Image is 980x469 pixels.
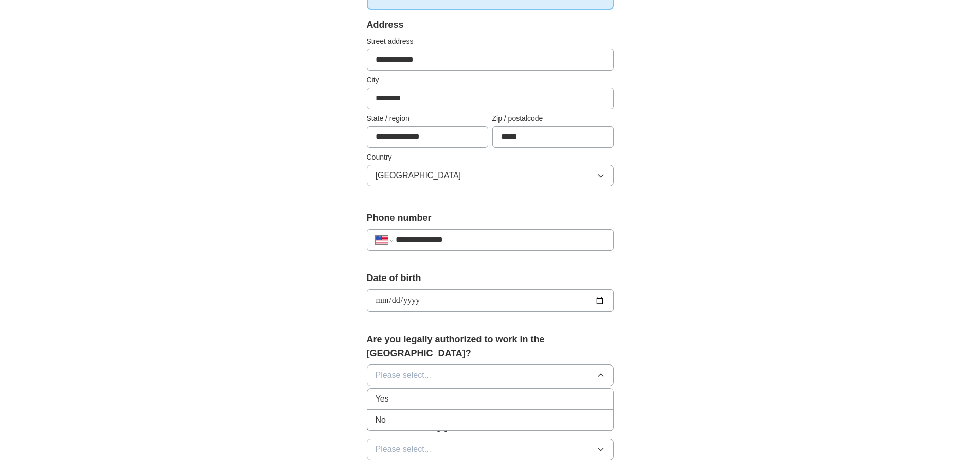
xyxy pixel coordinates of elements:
[376,169,461,182] span: [GEOGRAPHIC_DATA]
[367,113,488,124] label: State / region
[376,414,386,426] span: No
[367,75,614,85] label: City
[376,393,389,405] span: Yes
[367,211,614,225] label: Phone number
[367,333,614,360] label: Are you legally authorized to work in the [GEOGRAPHIC_DATA]?
[376,369,432,381] span: Please select...
[367,36,614,47] label: Street address
[367,271,614,285] label: Date of birth
[492,113,614,124] label: Zip / postalcode
[376,443,432,456] span: Please select...
[367,152,614,163] label: Country
[367,439,614,460] button: Please select...
[367,165,614,186] button: [GEOGRAPHIC_DATA]
[367,18,614,32] div: Address
[367,364,614,386] button: Please select...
